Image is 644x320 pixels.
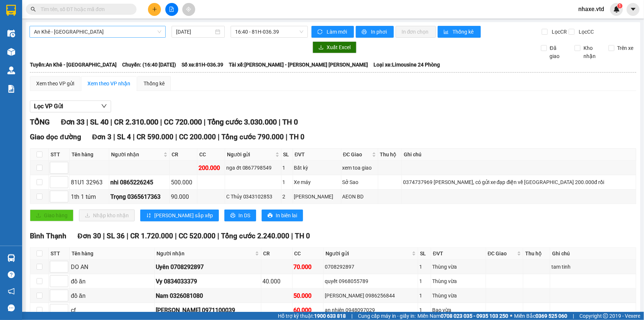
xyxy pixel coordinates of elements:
[179,232,216,240] span: CC 520.000
[371,28,388,36] span: In phơi
[221,232,289,240] span: Tổng cước 2.240.000
[30,118,50,126] span: TỔNG
[283,164,292,172] div: 1
[327,28,348,36] span: Làm mới
[101,103,107,109] span: down
[262,210,303,221] button: printerIn biên lai
[230,213,235,219] span: printer
[293,149,341,161] th: ĐVT
[92,133,112,141] span: Đơn 3
[293,248,324,260] th: CC
[156,262,260,272] div: Uyên 0708292897
[61,118,85,126] span: Đơn 33
[34,102,63,111] span: Lọc VP Gửi
[170,149,197,161] th: CR
[148,3,161,16] button: plus
[514,312,567,320] span: Miền Bắc
[30,232,66,240] span: Bình Thạnh
[6,5,16,16] img: logo-vxr
[630,6,637,13] span: caret-down
[8,288,15,295] span: notification
[373,61,440,69] span: Loại xe: Limousine 24 Phòng
[182,61,223,69] span: Số xe: 81H-036.39
[318,45,324,51] span: download
[613,6,620,13] img: icon-new-feature
[127,232,128,240] span: |
[117,133,131,141] span: SL 4
[535,313,567,319] strong: 0369 525 060
[165,3,178,16] button: file-add
[294,164,340,172] div: Bất kỳ
[7,67,15,74] img: warehouse-icon
[418,248,431,260] th: SL
[444,29,450,35] span: bar-chart
[283,178,292,186] div: 1
[182,3,195,16] button: aim
[8,304,15,312] span: message
[103,232,105,240] span: |
[8,271,15,278] span: question-circle
[510,314,512,317] span: ⚪️
[261,248,293,260] th: CR
[523,248,550,260] th: Thu hộ
[551,263,635,271] div: tam tinh
[419,263,430,271] div: 1
[49,149,70,161] th: STT
[276,211,297,219] span: In biên lai
[573,312,574,320] span: |
[169,7,174,12] span: file-add
[326,249,410,258] span: Người gửi
[289,133,304,141] span: TH 0
[342,164,377,172] div: xem toa giao
[49,248,70,260] th: STT
[156,306,260,315] div: [PERSON_NAME] 0971100039
[396,26,436,38] button: In đơn chọn
[113,133,115,141] span: |
[576,28,595,36] span: Lọc CC
[362,29,368,35] span: printer
[179,133,216,141] span: CC 200.000
[41,5,128,13] input: Tìm tên, số ĐT hoặc mã đơn
[122,61,176,69] span: Chuyến: (16:40 [DATE])
[71,291,153,300] div: đồ ăn
[378,149,402,161] th: Thu hộ
[282,149,293,161] th: SL
[197,149,225,161] th: CC
[79,210,135,221] button: downloadNhập kho nhận
[262,277,291,286] div: 40.000
[171,178,196,187] div: 500.000
[71,306,153,315] div: cf
[294,291,323,300] div: 50.000
[325,277,417,285] div: quyết 0968055789
[160,118,162,126] span: |
[572,4,610,14] span: nhaxe.vtd
[603,313,608,319] span: copyright
[238,211,250,219] span: In DS
[226,164,280,172] div: nga ớt 0867798549
[156,249,254,258] span: Người nhận
[358,312,416,320] span: Cung cấp máy in - giấy in:
[295,232,310,240] span: TH 0
[342,193,377,201] div: AEON BD
[627,3,640,16] button: caret-down
[291,232,293,240] span: |
[86,118,88,126] span: |
[71,178,108,187] div: 81U1 32963
[87,79,130,88] div: Xem theo VP nhận
[619,3,621,8] span: 1
[294,306,323,315] div: 60.000
[71,277,153,286] div: đồ ăn
[30,62,117,68] b: Tuyến: An Khê - [GEOGRAPHIC_DATA]
[325,306,417,314] div: an nhiên 0948097029
[107,232,125,240] span: SL 36
[441,313,508,319] strong: 0708 023 035 - 0935 103 250
[204,118,206,126] span: |
[325,263,417,271] div: 0708292897
[327,43,351,51] span: Xuất Excel
[617,3,623,8] sup: 1
[547,44,569,60] span: Đã giao
[30,133,81,141] span: Giao dọc đường
[279,118,280,126] span: |
[314,313,346,319] strong: 1900 633 818
[71,262,153,272] div: DO AN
